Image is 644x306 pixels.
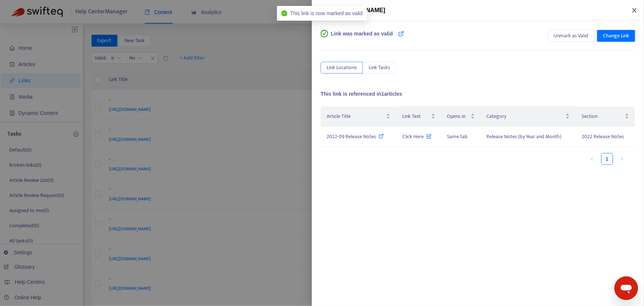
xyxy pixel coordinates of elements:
th: Article Title [321,106,396,127]
span: right [620,157,624,161]
th: Opens in [441,106,481,127]
button: Close [629,7,640,14]
span: Release Notes (by Year and Month) [487,132,562,141]
a: 1 [602,153,613,164]
th: Section [576,106,635,127]
span: This link is referenced in 1 articles [321,91,402,97]
th: Link Text [396,106,441,127]
button: Link Tasks [363,62,396,74]
button: left [586,153,598,165]
iframe: Button to launch messaging window [614,276,638,300]
span: Link Locations [327,64,357,72]
span: close [631,7,637,13]
li: Next Page [616,153,628,165]
span: Change Link [603,32,629,40]
span: 2022 Release Notes [582,132,624,141]
span: Click Here [402,132,431,141]
span: Same tab [447,132,468,141]
span: Section [582,112,623,120]
li: 1 [601,153,613,165]
th: Category [481,106,576,127]
button: Link Locations [321,62,363,74]
span: Link was marked as valid [331,30,393,45]
button: right [616,153,628,165]
span: Opens in [447,112,469,120]
span: left [590,157,595,161]
span: 2022-09 Release Notes [327,132,376,141]
span: Link Tasks [369,64,390,72]
span: Link Text [402,112,429,120]
span: Category [487,112,564,120]
span: check-circle [321,30,328,37]
span: Unmark as Valid [554,32,589,40]
li: Previous Page [586,153,598,165]
button: Unmark as Valid [548,30,595,42]
span: Article Title [327,112,385,120]
span: This link is now marked as valid [290,10,363,16]
button: Change Link [597,30,635,42]
span: check-circle [281,10,287,16]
